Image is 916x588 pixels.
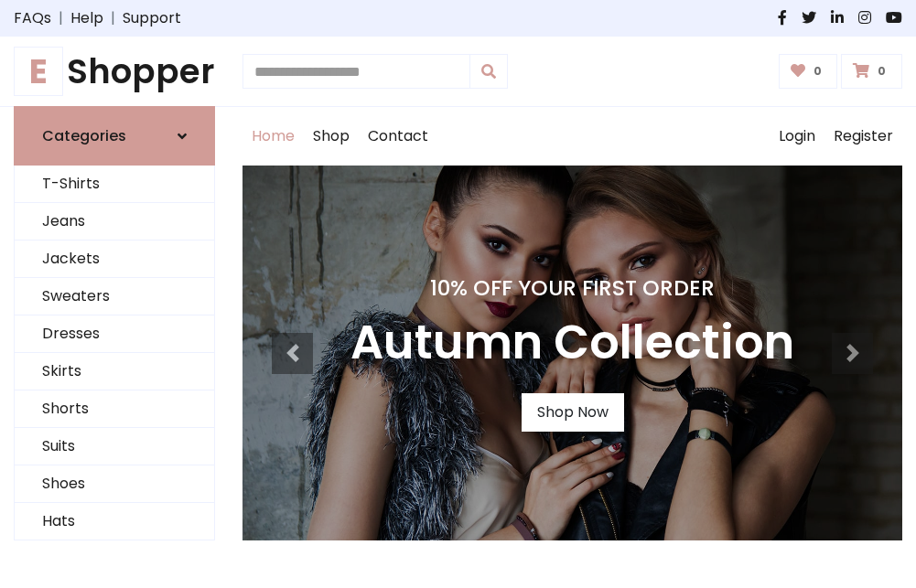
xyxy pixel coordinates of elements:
[103,7,123,29] span: |
[359,107,437,166] a: Contact
[15,315,214,353] a: Dresses
[14,106,215,166] a: Categories
[873,63,890,80] span: 0
[15,390,214,428] a: Shorts
[15,428,214,465] a: Suits
[14,7,51,29] a: FAQs
[242,107,304,166] a: Home
[770,107,824,166] a: Login
[14,51,215,91] h1: Shopper
[14,51,215,91] a: EShopper
[522,393,624,432] a: Shop Now
[14,47,63,96] span: E
[70,7,103,29] a: Help
[350,275,794,301] h4: 10% Off Your First Order
[15,278,214,315] a: Sweaters
[809,63,826,80] span: 0
[15,203,214,241] a: Jeans
[824,107,902,166] a: Register
[841,54,902,89] a: 0
[15,353,214,390] a: Skirts
[350,315,794,371] h3: Autumn Collection
[15,465,214,503] a: Shoes
[15,241,214,278] a: Jackets
[15,503,214,540] a: Hats
[779,54,838,89] a: 0
[42,127,126,144] h6: Categories
[304,107,359,166] a: Shop
[51,7,70,29] span: |
[15,166,214,203] a: T-Shirts
[123,7,181,29] a: Support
